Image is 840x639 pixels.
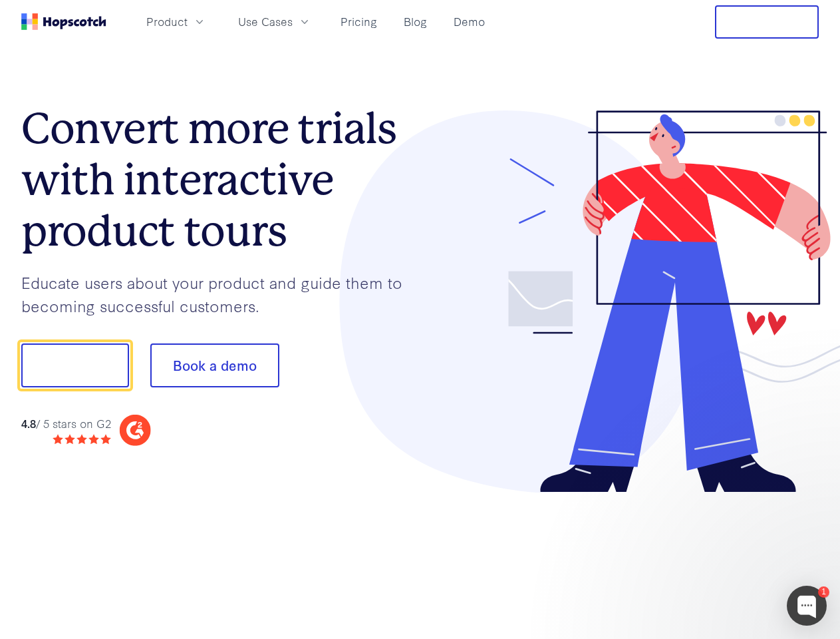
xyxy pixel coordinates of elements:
span: Product [146,13,188,30]
a: Home [21,13,106,30]
button: Free Trial [715,5,819,39]
p: Educate users about your product and guide them to becoming successful customers. [21,271,420,317]
button: Use Cases [230,11,319,33]
button: Show me! [21,343,129,387]
a: Demo [448,11,490,33]
span: Use Cases [238,13,293,30]
div: / 5 stars on G2 [21,415,111,432]
a: Blog [398,11,432,33]
a: Pricing [335,11,382,33]
h1: Convert more trials with interactive product tours [21,103,420,256]
strong: 4.8 [21,415,36,431]
button: Product [138,11,214,33]
div: 1 [818,586,829,598]
button: Book a demo [150,343,279,387]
